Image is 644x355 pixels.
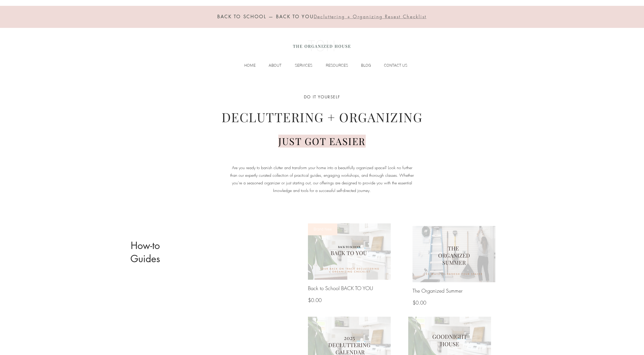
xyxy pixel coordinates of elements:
[234,62,410,69] nav: Site
[323,62,350,69] p: RESOURCES
[350,62,374,69] a: BLOG
[308,297,322,304] span: $0.00
[381,62,410,69] p: CONTACT US
[358,62,374,69] p: BLOG
[258,62,284,69] a: ABOUT
[222,109,423,126] span: DECLUTTERING + ORGANIZING
[308,223,337,235] span: Brand New
[413,299,426,306] span: $0.00
[374,62,410,69] a: CONTACT US
[304,94,340,100] span: DO IT YOURSELF
[266,62,284,69] p: ABOUT
[413,287,463,294] h3: The Organized Summer
[217,13,314,20] span: BACK TO SCHOOL — BACK TO YOU
[291,36,353,56] img: the organized house
[314,13,426,20] span: Decluttering + Organizing Resest Checklist
[234,62,258,69] a: HOME
[284,62,315,69] a: SERVICES
[242,62,258,69] p: HOME
[130,239,160,265] span: How-to Guides
[315,62,350,69] a: RESOURCES
[230,165,414,193] span: Are you ready to banish clutter and transform your home into a beautifully organized space? Look ...
[308,285,373,292] h3: Back to School BACK TO YOU
[308,223,391,308] a: Back to School BACK TO YOU$0.00
[278,135,366,148] span: JUST GOT EASIER
[314,15,426,19] a: Decluttering + Organizing Resest Checklist
[413,226,495,311] a: The Organized Summer$0.00
[292,62,315,69] p: SERVICES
